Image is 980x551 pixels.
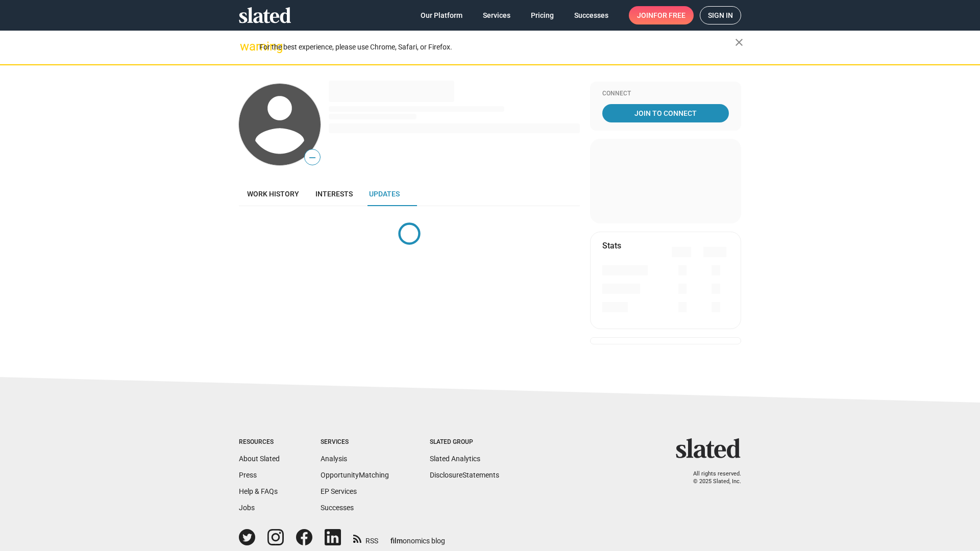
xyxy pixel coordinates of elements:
a: Our Platform [412,6,471,24]
a: Successes [566,6,617,24]
a: filmonomics blog [390,528,445,546]
span: Work history [247,190,299,198]
a: OpportunityMatching [321,471,389,479]
a: Analysis [321,455,347,463]
mat-card-title: Stats [602,240,621,251]
span: Services [483,6,510,24]
p: All rights reserved. © 2025 Slated, Inc. [682,470,741,485]
a: Updates [361,182,408,206]
a: EP Services [321,487,357,495]
a: Help & FAQs [239,487,278,495]
span: Updates [369,190,400,198]
a: Jobs [239,504,255,512]
div: Slated Group [430,438,499,446]
a: Join To Connect [602,104,729,122]
a: About Slated [239,455,280,463]
a: RSS [353,530,378,546]
span: Pricing [531,6,554,24]
a: Services [475,6,519,24]
a: Sign in [700,6,741,24]
a: Successes [321,504,354,512]
span: Join To Connect [604,104,727,122]
a: Work history [239,182,307,206]
span: Our Platform [421,6,462,24]
div: Resources [239,438,280,446]
span: film [390,537,403,545]
a: Interests [307,182,361,206]
span: for free [653,6,685,24]
a: Press [239,471,257,479]
a: Joinfor free [629,6,694,24]
a: DisclosureStatements [430,471,499,479]
div: Services [321,438,389,446]
div: For the best experience, please use Chrome, Safari, or Firefox. [259,40,735,54]
div: Connect [602,90,729,98]
span: Interests [315,190,353,198]
mat-icon: warning [240,40,252,53]
span: Join [637,6,685,24]
span: Sign in [708,7,733,24]
a: Pricing [523,6,562,24]
a: Slated Analytics [430,455,480,463]
mat-icon: close [733,36,745,48]
span: — [305,151,320,164]
span: Successes [574,6,608,24]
